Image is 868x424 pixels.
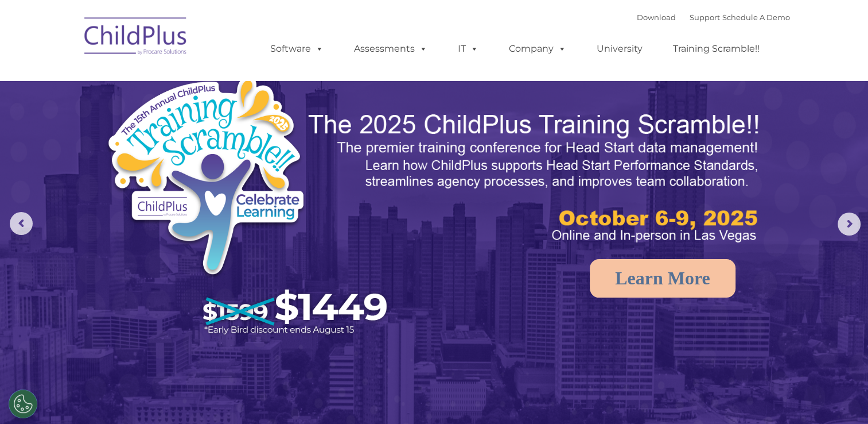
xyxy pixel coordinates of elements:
[637,13,790,22] font: |
[497,37,578,60] a: Company
[259,37,335,60] a: Software
[79,9,193,67] img: ChildPlus by Procare Solutions
[681,300,868,424] iframe: Chat Widget
[637,13,676,22] a: Download
[446,37,490,60] a: IT
[159,123,208,132] span: Phone number
[9,390,37,418] button: Cookies Settings
[722,13,790,22] a: Schedule A Demo
[159,76,194,84] span: Last name
[661,37,771,60] a: Training Scramble!!
[690,13,720,22] a: Support
[585,37,654,60] a: University
[342,37,439,60] a: Assessments
[590,259,735,298] a: Learn More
